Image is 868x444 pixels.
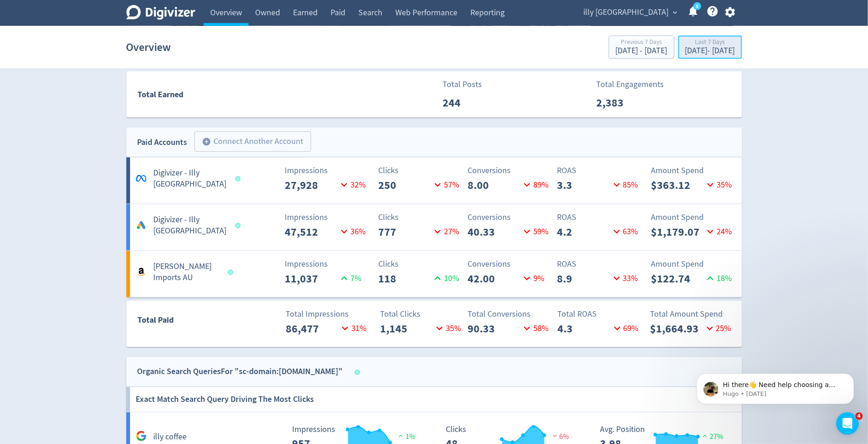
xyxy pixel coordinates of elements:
div: Last 7 Days [685,39,735,47]
a: Connect Another Account [187,133,311,152]
a: Digivizer - Illy [GEOGRAPHIC_DATA]Impressions47,51236%Clicks77727%Conversions40.3359%ROAS4.263%Am... [126,204,742,250]
p: 4.3 [558,320,611,337]
p: Conversions [468,258,551,270]
img: negative-performance.svg [550,432,560,439]
span: add_circle [202,137,212,146]
text: 5 [696,3,698,10]
p: 1,145 [380,320,433,337]
p: 59 % [521,225,549,238]
p: 85 % [611,179,638,191]
h5: [PERSON_NAME] Imports AU [154,261,219,283]
p: ROAS [557,258,641,270]
p: Conversions [468,211,551,224]
p: Impressions [285,211,368,224]
p: 27,928 [285,177,338,194]
div: [DATE] - [DATE] [685,47,735,55]
a: 5 [693,2,701,10]
p: 25 % [704,322,731,335]
p: 86,477 [286,320,339,337]
p: Clicks [378,164,462,177]
p: $122.74 [651,270,704,287]
p: Total Conversions [468,308,551,320]
p: Total Impressions [286,308,369,320]
h5: illy coffee [154,432,187,443]
p: 3.3 [557,177,611,194]
p: 33 % [611,272,638,285]
p: 777 [378,224,431,240]
a: Digivizer - Illy [GEOGRAPHIC_DATA]Impressions27,92832%Clicks25057%Conversions8.0089%ROAS3.385%Amo... [126,157,742,204]
p: Amount Spend [651,258,735,270]
p: Conversions [468,164,551,177]
span: Data last synced: 15 Oct 2025, 2:01pm (AEDT) [235,176,243,181]
p: Clicks [378,211,462,224]
p: ROAS [557,164,641,177]
p: 27 % [431,225,459,238]
p: $363.12 [651,177,704,194]
p: 8.00 [468,177,521,194]
p: 90.33 [468,320,521,337]
p: Total Clicks [380,308,464,320]
p: 58 % [521,322,549,335]
h5: Digivizer - Illy [GEOGRAPHIC_DATA] [154,168,227,190]
p: Amount Spend [651,164,735,177]
p: 35 % [704,179,732,191]
p: 244 [443,94,496,111]
span: Data last synced: 16 Oct 2025, 9:02am (AEDT) [355,370,362,375]
div: Total Paid [127,313,229,331]
h5: Digivizer - Illy [GEOGRAPHIC_DATA] [154,214,227,237]
p: 8.9 [557,270,611,287]
button: Connect Another Account [194,131,311,152]
p: 42.00 [468,270,521,287]
div: [DATE] - [DATE] [616,47,668,55]
p: $1,664.93 [650,320,704,337]
p: 4.2 [557,224,611,240]
p: Total Posts [443,78,496,91]
p: $1,179.07 [651,224,704,240]
button: illy [GEOGRAPHIC_DATA] [581,5,680,20]
span: Data last synced: 15 Oct 2025, 9:01pm (AEDT) [228,270,236,275]
p: Total Engagements [597,78,664,91]
p: 40.33 [468,224,521,240]
img: positive-performance.svg [396,432,406,439]
p: 24 % [704,225,732,238]
a: [PERSON_NAME] Imports AUImpressions11,0377%Clicks11810%Conversions42.009%ROAS8.933%Amount Spend$1... [126,251,742,297]
p: Impressions [285,164,368,177]
p: Amount Spend [651,211,735,224]
img: positive-performance.svg [700,432,710,439]
p: 89 % [521,179,549,191]
span: 4 [856,413,863,420]
p: 69 % [611,322,639,335]
div: Organic Search Queries For "sc-domain:[DOMAIN_NAME]" [137,365,343,379]
p: ROAS [557,211,641,224]
span: illy [GEOGRAPHIC_DATA] [584,5,669,20]
p: 2,383 [597,94,650,111]
p: 118 [378,270,431,287]
p: Total ROAS [558,308,642,320]
p: 9 % [521,272,544,285]
a: Total EarnedTotal Posts244Total Engagements2,383 [126,71,742,118]
p: 63 % [611,225,638,238]
span: 27% [700,432,723,442]
button: Previous 7 Days[DATE] - [DATE] [609,36,674,59]
p: 18 % [704,272,732,285]
p: Impressions [285,258,368,270]
p: 250 [378,177,431,194]
span: Data last synced: 15 Oct 2025, 9:01pm (AEDT) [235,223,243,228]
p: Total Amount Spend [650,308,734,320]
h6: Exact Match Search Query Driving The Most Clicks [136,387,314,412]
div: Previous 7 Days [616,39,668,47]
p: 35 % [433,322,461,335]
span: expand_more [671,8,680,17]
iframe: Intercom live chat [837,413,859,435]
p: 10 % [431,272,459,285]
p: Clicks [378,258,462,270]
p: 11,037 [285,270,338,287]
p: 47,512 [285,224,338,240]
span: 1% [396,432,415,442]
span: 6% [550,432,569,442]
h1: Overview [126,32,171,62]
